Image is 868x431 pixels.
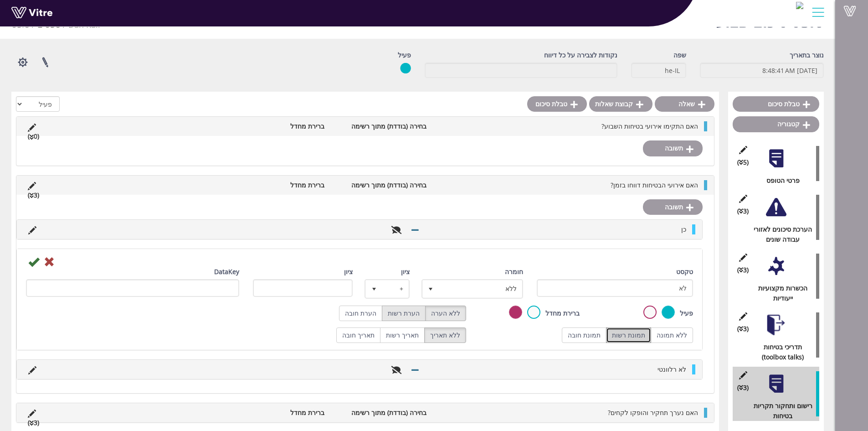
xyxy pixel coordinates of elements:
[651,327,693,343] label: ללא תמונה
[545,308,580,318] label: ברירת מחדל
[400,62,411,74] img: yes
[329,180,431,190] li: בחירה (בודדת) מתוך רשימה
[227,408,329,418] li: ברירת מחדל
[227,180,329,190] li: ברירת מחדל
[382,306,426,321] label: הערת רשות
[227,121,329,131] li: ברירת מחדל
[562,327,606,343] label: תמונת חובה
[366,280,382,297] span: select
[329,408,431,418] li: בחירה (בודדת) מתוך רשימה
[589,96,652,112] a: קבוצת שאלות
[676,267,693,277] label: טקסט
[601,122,698,130] span: האם התקימו אירועי בטיחות השבוע?
[380,327,425,343] label: תאריך רשות
[673,50,686,60] label: שפה
[336,327,380,343] label: תאריך חובה
[329,121,431,131] li: בחירה (בודדת) מתוך רשימה
[733,96,819,112] a: טבלת סיכום
[214,267,239,277] label: DataKey
[344,267,353,277] label: ציון
[424,327,466,343] label: ללא תאריך
[680,308,693,318] label: פעיל
[439,280,522,297] span: ללא
[398,50,411,60] label: פעיל
[401,267,410,277] label: ציון
[423,280,439,297] span: select
[23,418,44,428] li: (3 )
[733,116,819,132] a: קטגוריה
[796,2,803,9] img: 6e833849-31a7-479d-b44e-ac1c29ef4c6f.png
[611,181,698,189] span: האם אירועי הבטיחות דווחו בזמן?
[339,306,382,321] label: הערת חובה
[737,383,749,393] span: (3 )
[425,306,466,321] label: ללא הערה
[740,224,819,244] div: הערכת סיכונים לאזורי עבודה שונים
[657,365,686,374] span: לא רלוונטי
[790,50,824,60] label: נוצר בתאריך
[23,190,44,200] li: (3 )
[527,96,587,112] a: טבלת סיכום
[382,280,409,297] span: +
[544,50,617,60] label: נקודות לצבירה על כל דיווח
[740,283,819,303] div: הכשרות מקצועיות ייעודיות
[608,408,698,417] span: האם נערך תחקיר והופקו לקחים?
[737,206,749,216] span: (3 )
[643,140,703,156] a: תשובה
[681,225,686,234] span: כן
[740,342,819,362] div: תדריכי בטיחות (toolbox talks)
[737,265,749,275] span: (3 )
[505,267,523,277] label: חומרה
[740,176,819,186] div: פרטי הטופס
[643,199,703,215] a: תשובה
[740,401,819,421] div: רישום ותחקור תקריות בטיחות
[655,96,714,112] a: שאלה
[737,324,749,334] span: (3 )
[23,131,44,141] li: (0 )
[737,157,749,167] span: (5 )
[606,327,651,343] label: תמונת רשות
